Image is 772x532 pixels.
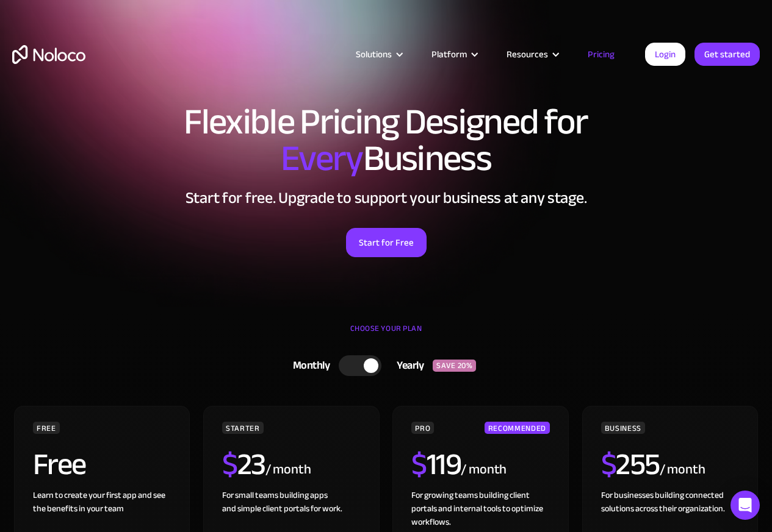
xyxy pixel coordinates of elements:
[433,360,476,372] div: SAVE 20%
[645,43,685,66] a: Login
[222,436,237,493] span: $
[33,449,86,480] h2: Free
[12,189,760,207] h2: Start for free. Upgrade to support your business at any stage.
[601,449,660,480] h2: 255
[694,43,760,66] a: Get started
[601,422,645,434] div: BUSINESS
[411,436,427,493] span: $
[601,436,616,493] span: $
[660,460,705,480] div: / month
[491,46,572,62] div: Resources
[507,46,548,62] div: Resources
[572,46,630,62] a: Pricing
[222,449,265,480] h2: 23
[411,449,461,480] h2: 119
[281,124,363,193] span: Every
[416,46,491,62] div: Platform
[411,422,434,434] div: PRO
[12,319,760,350] div: CHOOSE YOUR PLAN
[265,460,311,480] div: / month
[341,46,416,62] div: Solutions
[12,104,760,177] h1: Flexible Pricing Designed for Business
[485,422,550,434] div: RECOMMENDED
[381,356,433,375] div: Yearly
[431,46,467,62] div: Platform
[12,45,85,64] a: home
[461,460,507,480] div: / month
[33,422,60,434] div: FREE
[278,356,339,375] div: Monthly
[356,46,392,62] div: Solutions
[346,228,427,257] a: Start for Free
[222,422,263,434] div: STARTER
[731,491,760,520] div: Open Intercom Messenger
